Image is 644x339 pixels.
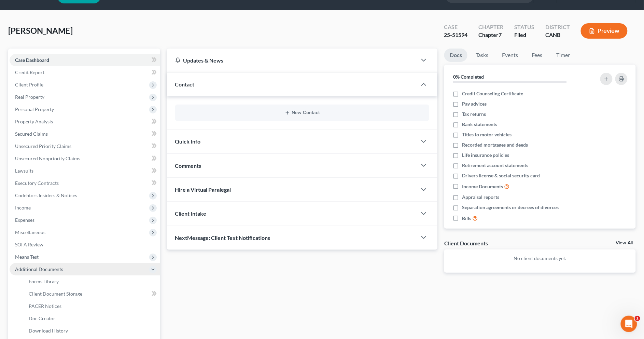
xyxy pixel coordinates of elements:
[462,194,499,201] span: Appraisal reports
[453,74,484,80] strong: 0% Completed
[499,31,502,38] span: 7
[15,69,44,75] span: Credit Report
[10,128,160,140] a: Secured Claims
[15,242,43,247] span: SOFA Review
[175,210,207,217] span: Client Intake
[462,162,528,169] span: Retirement account statements
[15,217,34,223] span: Expenses
[462,172,540,179] span: Drivers license & social security card
[175,186,231,193] span: Hire a Virtual Paralegal
[545,31,570,39] div: CANB
[462,131,512,138] span: Titles to motor vehicles
[462,111,486,118] span: Tax returns
[444,31,467,39] div: 25-51594
[444,49,467,62] a: Docs
[444,240,488,247] div: Client Documents
[10,140,160,152] a: Unsecured Priority Claims
[15,94,44,100] span: Real Property
[15,119,53,124] span: Property Analysis
[10,177,160,189] a: Executory Contracts
[514,23,534,31] div: Status
[462,90,523,97] span: Credit Counseling Certificate
[462,204,559,211] span: Separation agreements or decrees of divorces
[514,31,534,39] div: Filed
[23,300,160,312] a: PACER Notices
[526,49,548,62] a: Fees
[29,328,68,334] span: Download History
[175,57,409,64] div: Updates & News
[478,23,503,31] div: Chapter
[10,165,160,177] a: Lawsuits
[181,110,424,116] button: New Contact
[23,312,160,325] a: Doc Creator
[175,162,201,169] span: Comments
[450,255,630,262] p: No client documents yet.
[15,205,31,211] span: Income
[616,241,633,245] a: View All
[10,152,160,165] a: Unsecured Nonpriority Claims
[29,279,59,284] span: Forms Library
[175,138,201,145] span: Quick Info
[15,82,43,87] span: Client Profile
[496,49,523,62] a: Events
[23,325,160,337] a: Download History
[8,26,73,36] span: [PERSON_NAME]
[15,131,48,137] span: Secured Claims
[15,57,49,63] span: Case Dashboard
[29,315,55,321] span: Doc Creator
[10,66,160,79] a: Credit Report
[462,100,487,107] span: Pay advices
[462,215,471,222] span: Bills
[23,288,160,300] a: Client Document Storage
[10,239,160,251] a: SOFA Review
[15,192,77,198] span: Codebtors Insiders & Notices
[581,23,628,39] button: Preview
[175,81,195,87] span: Contact
[478,31,503,39] div: Chapter
[462,121,497,128] span: Bank statements
[551,49,575,62] a: Timer
[15,143,71,149] span: Unsecured Priority Claims
[462,152,509,159] span: Life insurance policies
[15,155,80,161] span: Unsecured Nonpriority Claims
[10,116,160,128] a: Property Analysis
[175,234,270,241] span: NextMessage: Client Text Notifications
[462,141,528,148] span: Recorded mortgages and deeds
[545,23,570,31] div: District
[462,183,503,190] span: Income Documents
[10,54,160,66] a: Case Dashboard
[15,254,39,260] span: Means Test
[15,180,59,186] span: Executory Contracts
[29,291,82,297] span: Client Document Storage
[15,168,33,174] span: Lawsuits
[635,316,640,321] span: 1
[15,229,45,235] span: Miscellaneous
[23,275,160,288] a: Forms Library
[29,303,61,309] span: PACER Notices
[15,266,63,272] span: Additional Documents
[444,23,467,31] div: Case
[470,49,494,62] a: Tasks
[621,316,637,332] iframe: Intercom live chat
[15,106,54,112] span: Personal Property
